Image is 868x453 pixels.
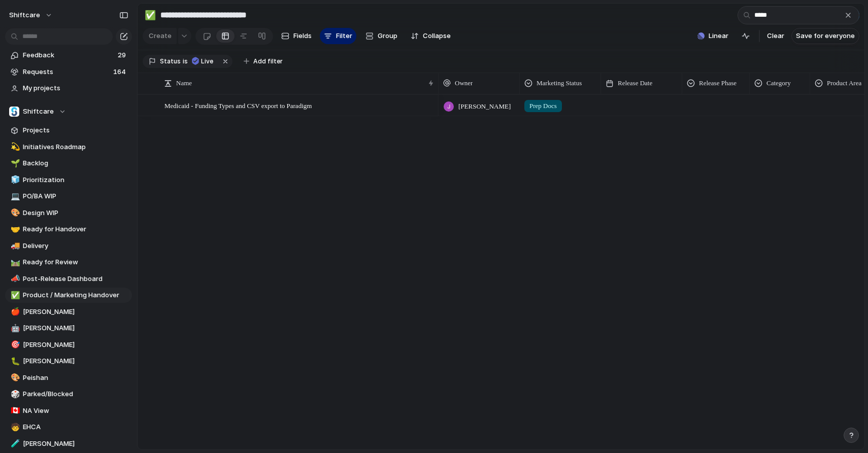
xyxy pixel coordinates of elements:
[9,307,19,317] button: 🍎
[11,306,18,318] div: 🍎
[5,64,132,80] a: Requests164
[423,31,451,41] span: Collapse
[11,158,18,169] div: 🌱
[529,101,557,111] span: Prep Docs
[9,373,19,383] button: 🎨
[5,271,132,287] a: 📣Post-Release Dashboard
[5,304,132,320] div: 🍎[PERSON_NAME]
[5,420,132,435] a: 🧒EHCA
[9,356,19,366] button: 🐛
[23,257,128,267] span: Ready for Review
[5,205,132,221] div: 🎨Design WIP
[5,81,132,96] a: My projects
[23,125,128,135] span: Projects
[9,257,19,267] button: 🛤️
[360,28,403,44] button: Group
[378,31,397,41] span: Group
[5,321,132,336] a: 🤖[PERSON_NAME]
[23,290,128,300] span: Product / Marketing Handover
[9,191,19,201] button: 💻
[5,436,132,451] a: 🧪[PERSON_NAME]
[618,78,652,88] span: Release Date
[796,31,855,41] span: Save for everyone
[5,370,132,386] a: 🎨Peishan
[455,78,473,88] span: Owner
[23,422,128,432] span: EHCA
[164,99,312,111] span: Medicaid - Funding Types and CSV export to Paradigm
[5,189,132,204] a: 💻PO/BA WIP
[23,307,128,317] span: [PERSON_NAME]
[23,356,128,366] span: [PERSON_NAME]
[23,224,128,234] span: Ready for Handover
[160,57,181,66] span: Status
[9,323,19,333] button: 🤖
[693,28,732,44] button: Linear
[9,175,19,185] button: 🧊
[11,356,18,367] div: 🐛
[23,208,128,218] span: Design WIP
[11,405,18,416] div: 🇨🇦
[11,273,18,285] div: 📣
[5,255,132,270] a: 🛤️Ready for Review
[763,28,788,44] button: Clear
[9,224,19,234] button: 🤝
[11,389,18,400] div: 🎲
[11,290,18,301] div: ✅
[5,172,132,188] div: 🧊Prioritization
[11,191,18,202] div: 💻
[11,174,18,186] div: 🧊
[9,142,19,152] button: 💫
[11,323,18,334] div: 🤖
[5,140,132,155] div: 💫Initiatives Roadmap
[23,50,115,60] span: Feedback
[142,7,158,23] button: ✅
[5,222,132,237] div: 🤝Ready for Handover
[23,340,128,350] span: [PERSON_NAME]
[176,78,192,88] span: Name
[11,339,18,351] div: 🎯
[145,8,156,22] div: ✅
[9,422,19,432] button: 🧒
[791,28,859,44] button: Save for everyone
[407,28,455,44] button: Collapse
[238,54,289,68] button: Add filter
[23,107,54,117] span: Shiftcare
[9,340,19,350] button: 🎯
[9,241,19,251] button: 🚚
[5,337,132,353] a: 🎯[PERSON_NAME]
[336,31,352,41] span: Filter
[293,31,312,41] span: Fields
[11,257,18,268] div: 🛤️
[320,28,356,44] button: Filter
[5,123,132,138] a: Projects
[9,439,19,449] button: 🧪
[5,403,132,419] div: 🇨🇦NA View
[5,354,132,369] a: 🐛[PERSON_NAME]
[5,288,132,303] a: ✅Product / Marketing Handover
[9,290,19,300] button: ✅
[23,142,128,152] span: Initiatives Roadmap
[9,274,19,284] button: 📣
[277,28,316,44] button: Fields
[9,389,19,399] button: 🎲
[5,387,132,402] a: 🎲Parked/Blocked
[5,238,132,254] div: 🚚Delivery
[11,372,18,384] div: 🎨
[11,224,18,235] div: 🤝
[5,156,132,171] a: 🌱Backlog
[9,406,19,416] button: 🇨🇦
[11,141,18,153] div: 💫
[23,274,128,284] span: Post-Release Dashboard
[23,323,128,333] span: [PERSON_NAME]
[183,57,188,66] span: is
[9,10,40,20] span: shiftcare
